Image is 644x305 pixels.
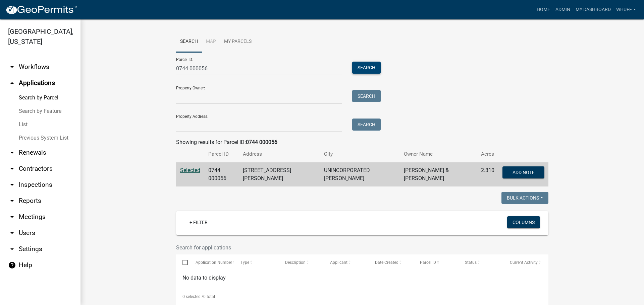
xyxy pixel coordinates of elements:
[320,162,400,187] td: UNINCORPORATED [PERSON_NAME]
[246,139,277,145] strong: 0744 000056
[324,254,369,271] datatable-header-cell: Applicant
[182,294,203,299] span: 0 selected /
[501,192,548,204] button: Bulk Actions
[180,167,200,173] a: Selected
[375,260,398,265] span: Date Created
[320,146,400,162] th: City
[352,90,381,102] button: Search
[8,181,16,189] i: arrow_drop_down
[189,254,234,271] datatable-header-cell: Application Number
[8,165,16,173] i: arrow_drop_down
[477,146,498,162] th: Acres
[204,146,239,162] th: Parcel ID
[176,138,548,146] div: Showing results for Parcel ID:
[8,149,16,157] i: arrow_drop_down
[400,162,477,187] td: [PERSON_NAME] & [PERSON_NAME]
[239,162,320,187] td: [STREET_ADDRESS][PERSON_NAME]
[204,162,239,187] td: 0744 000056
[553,3,573,16] a: Admin
[534,3,553,16] a: Home
[234,254,279,271] datatable-header-cell: Type
[369,254,414,271] datatable-header-cell: Date Created
[465,260,477,265] span: Status
[330,260,347,265] span: Applicant
[285,260,306,265] span: Description
[176,288,548,305] div: 0 total
[459,254,503,271] datatable-header-cell: Status
[352,119,381,131] button: Search
[502,166,544,178] button: Add Note
[477,162,498,187] td: 2.310
[512,170,534,175] span: Add Note
[279,254,324,271] datatable-header-cell: Description
[184,216,213,228] a: + Filter
[8,63,16,71] i: arrow_drop_down
[176,241,485,254] input: Search for applications
[420,260,436,265] span: Parcel ID
[573,3,613,16] a: My Dashboard
[8,261,16,269] i: help
[8,213,16,221] i: arrow_drop_down
[414,254,459,271] datatable-header-cell: Parcel ID
[196,260,232,265] span: Application Number
[8,79,16,87] i: arrow_drop_up
[239,146,320,162] th: Address
[613,3,639,16] a: whuff
[8,229,16,237] i: arrow_drop_down
[220,31,256,53] a: My Parcels
[510,260,538,265] span: Current Activity
[8,197,16,205] i: arrow_drop_down
[507,216,540,228] button: Columns
[400,146,477,162] th: Owner Name
[8,245,16,253] i: arrow_drop_down
[176,271,548,288] div: No data to display
[503,254,548,271] datatable-header-cell: Current Activity
[352,62,381,74] button: Search
[240,260,249,265] span: Type
[176,254,189,271] datatable-header-cell: Select
[176,31,202,53] a: Search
